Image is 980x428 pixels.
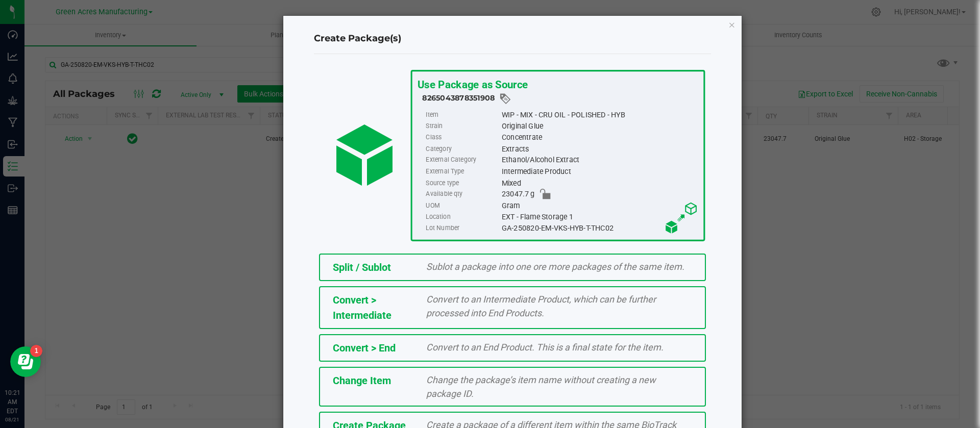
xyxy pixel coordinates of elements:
[426,261,684,272] span: Sublot a package into one ore more packages of the same item.
[426,120,499,132] label: Strain
[417,78,527,91] span: Use Package as Source
[422,92,698,105] div: 8265043878351908
[426,211,499,222] label: Location
[333,294,391,321] span: Convert > Intermediate
[501,200,698,211] div: Gram
[426,155,499,166] label: External Category
[426,294,656,318] span: Convert to an Intermediate Product, which can be further processed into End Products.
[501,178,698,189] div: Mixed
[501,222,698,234] div: GA-250820-EM-VKS-HYB-T-THC02
[314,32,711,45] h4: Create Package(s)
[426,222,499,234] label: Lot Number
[501,132,698,143] div: Concentrate
[501,109,698,120] div: WIP - MIX - CRU OIL - POLISHED - HYB
[501,166,698,177] div: Intermediate Product
[333,261,391,273] span: Split / Sublot
[333,342,396,354] span: Convert > End
[333,374,391,387] span: Change Item
[426,200,499,211] label: UOM
[426,143,499,155] label: Category
[501,189,534,200] span: 23047.7 g
[30,345,42,357] iframe: Resource center unread badge
[501,143,698,155] div: Extracts
[426,109,499,120] label: Item
[426,166,499,177] label: External Type
[426,342,664,353] span: Convert to an End Product. This is a final state for the item.
[501,120,698,132] div: Original Glue
[426,374,656,399] span: Change the package’s item name without creating a new package ID.
[426,178,499,189] label: Source type
[426,189,499,200] label: Available qty
[501,155,698,166] div: Ethanol/Alcohol Extract
[10,346,41,377] iframe: Resource center
[501,211,698,222] div: EXT - Flame Storage 1
[426,132,499,143] label: Class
